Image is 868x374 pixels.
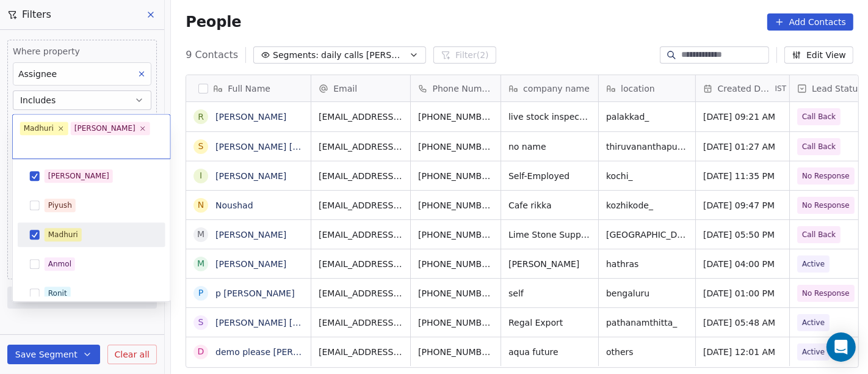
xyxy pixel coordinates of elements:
div: Madhuri [24,123,54,134]
div: [PERSON_NAME] [48,170,109,182]
div: [PERSON_NAME] [74,123,136,134]
div: Anmol [48,258,71,269]
div: Madhuri [48,229,78,240]
div: Ronit [48,288,67,299]
div: Piyush [48,200,72,211]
